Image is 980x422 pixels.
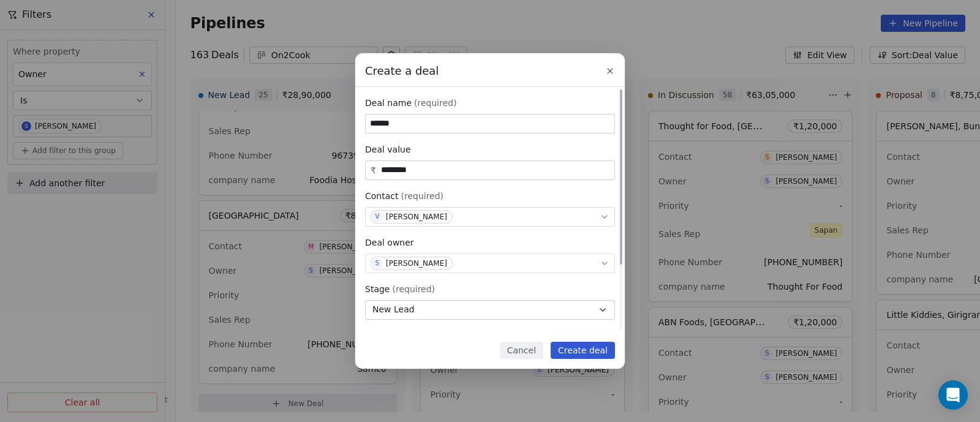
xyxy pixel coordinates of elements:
div: Deal owner [365,236,615,249]
span: (required) [401,190,443,202]
div: V [375,212,380,222]
div: S [375,258,379,268]
button: Cancel [500,342,543,359]
div: Deal value [365,143,615,156]
span: Create a deal [365,63,439,79]
span: (required) [414,97,457,109]
span: Stage [365,283,390,295]
span: New Lead [372,303,415,316]
div: [PERSON_NAME] [386,259,447,268]
span: (required) [392,283,435,295]
span: Contact [365,190,398,202]
div: Expected close date [365,330,615,342]
button: Create deal [551,342,615,359]
div: [PERSON_NAME] [386,213,447,221]
span: Deal name [365,97,412,109]
span: ₹ [371,164,376,176]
